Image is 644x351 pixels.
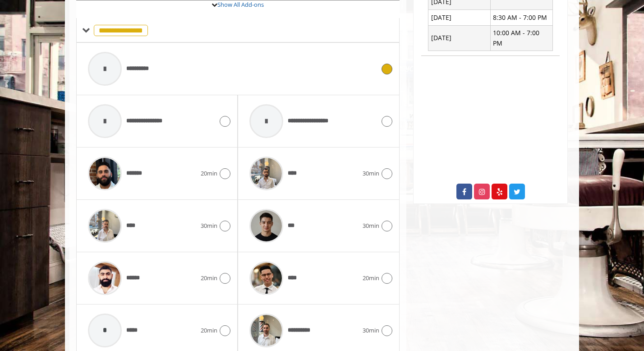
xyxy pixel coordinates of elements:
[201,221,217,231] span: 30min
[201,326,217,335] span: 20min
[428,10,491,25] td: [DATE]
[201,169,217,178] span: 20min
[201,273,217,283] span: 20min
[363,221,379,231] span: 30min
[363,326,379,335] span: 30min
[428,25,491,51] td: [DATE]
[217,0,264,9] a: Show All Add-ons
[490,25,552,51] td: 10:00 AM - 7:00 PM
[490,10,552,25] td: 8:30 AM - 7:00 PM
[363,273,379,283] span: 20min
[363,169,379,178] span: 30min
